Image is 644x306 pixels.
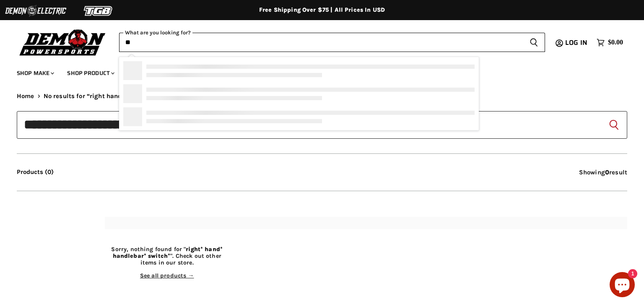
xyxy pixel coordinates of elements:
a: Shop Make [10,65,59,82]
input: When autocomplete results are available use up and down arrows to review and enter to select [119,33,523,52]
nav: Breadcrumbs [17,93,627,100]
span: Showing result [579,169,627,176]
img: Demon Powersports [17,27,109,57]
a: $0.00 [592,36,627,49]
form: Product [119,33,545,52]
input: When autocomplete results are available use up and down arrows to review and enter to select [17,111,627,139]
button: Products (0) [17,169,54,176]
a: See all products → [140,272,194,279]
img: TGB Logo 2 [67,3,130,19]
strong: right* hand* handlebar* switch* [113,246,223,259]
img: Demon Electric Logo 2 [4,3,67,19]
a: Log in [561,39,592,47]
span: Log in [565,37,587,48]
p: Sorry, nothing found for " ". Check out other items in our store. [105,246,229,266]
button: Search [607,118,621,132]
span: No results for “right hand handlebar switch” [44,93,180,100]
strong: 0 [605,169,609,176]
span: $0.00 [608,39,623,47]
a: Shop Product [61,65,119,82]
ul: Main menu [10,61,621,82]
form: Product [17,111,627,139]
a: Home [17,93,34,100]
inbox-online-store-chat: Shopify online store chat [607,272,637,299]
button: Search [523,33,545,52]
